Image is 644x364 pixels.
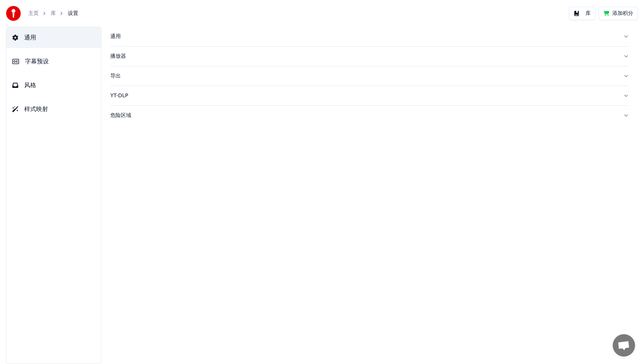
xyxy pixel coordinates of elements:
[110,106,629,125] button: 危险区域
[110,47,629,66] button: 播放器
[110,86,629,105] button: YT-DLP
[613,334,635,357] div: 开放式聊天
[25,57,49,66] span: 字幕预设
[24,105,48,114] span: 样式映射
[110,92,617,99] div: YT-DLP
[6,99,101,120] button: 样式映射
[110,33,617,40] div: 通用
[110,66,629,86] button: 导出
[6,27,101,48] button: 通用
[6,51,101,72] button: 字幕预设
[110,27,629,46] button: 通用
[28,10,39,17] a: 主页
[24,81,36,90] span: 风格
[24,33,36,42] span: 通用
[28,10,78,17] nav: breadcrumb
[110,72,617,80] div: 导出
[110,112,617,119] div: 危险区域
[6,75,101,96] button: 风格
[6,6,21,21] img: youka
[569,7,596,20] button: 库
[51,10,56,17] a: 库
[110,53,617,60] div: 播放器
[599,7,638,20] button: 添加积分
[68,10,78,17] span: 设置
